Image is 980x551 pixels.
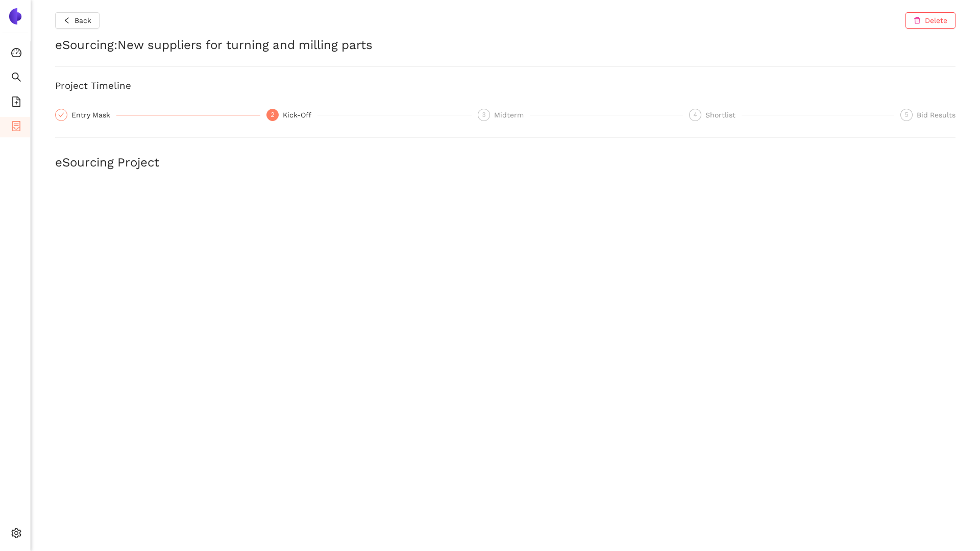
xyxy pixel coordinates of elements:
span: left [63,17,70,25]
div: 2Kick-Off [266,109,472,121]
span: check [58,112,64,118]
div: Midterm [494,109,530,121]
h2: eSourcing Project [55,154,955,172]
h3: Project Timeline [55,79,955,92]
span: 3 [482,111,486,118]
img: Logo [7,8,23,25]
button: leftBack [55,12,100,29]
span: file-add [11,93,21,113]
span: search [11,68,21,89]
span: Back [75,15,91,26]
div: Kick-Off [283,109,317,121]
span: delete [914,17,921,25]
span: container [11,117,21,138]
div: Entry Mask [71,109,116,121]
span: 5 [905,111,909,118]
span: 4 [694,111,697,118]
div: Shortlist [705,109,742,121]
h2: eSourcing : New suppliers for turning and milling parts [55,37,955,54]
button: deleteDelete [905,12,955,29]
span: Delete [925,15,947,26]
span: dashboard [11,44,21,64]
span: setting [11,524,21,545]
div: Entry Mask [55,109,260,121]
span: Bid Results [917,111,955,119]
span: 2 [271,111,275,118]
